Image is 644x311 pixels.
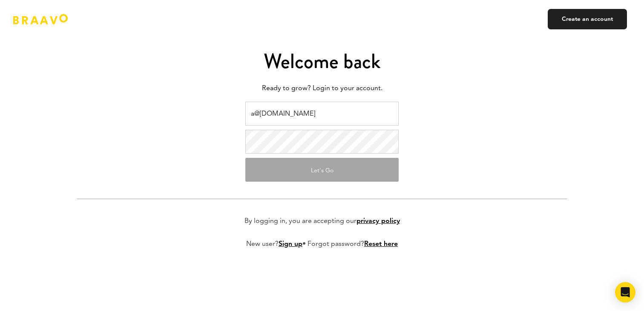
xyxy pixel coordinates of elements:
[245,102,399,126] input: Email
[244,216,400,226] p: By logging in, you are accepting our
[62,6,93,14] span: Support
[279,241,302,248] a: Sign up
[77,82,567,95] p: Ready to grow? Login to your account.
[356,218,400,225] a: privacy policy
[548,9,627,29] a: Create an account
[615,282,635,302] div: Open Intercom Messenger
[364,241,398,248] a: Reset here
[246,239,398,249] p: New user? • Forgot password?
[264,47,380,76] span: Welcome back
[245,158,399,182] button: Let's Go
